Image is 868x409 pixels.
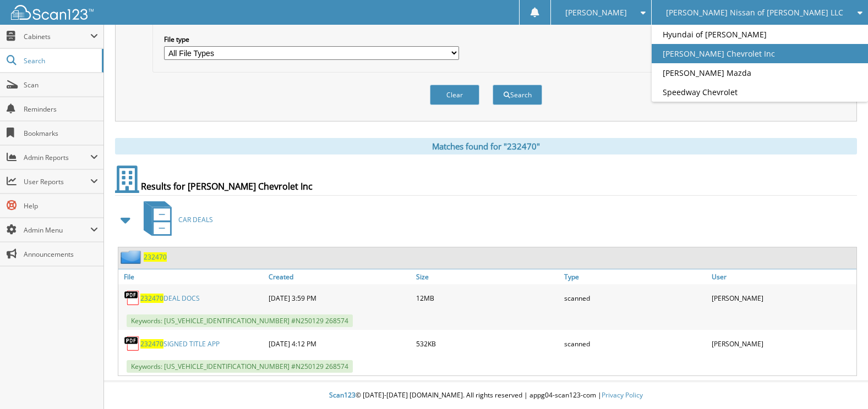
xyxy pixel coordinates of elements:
[124,290,140,306] img: PDF.png
[329,390,356,400] span: Scan123
[266,287,413,309] div: [DATE] 3:59 PM
[430,85,479,105] button: Clear
[266,333,413,355] div: [DATE] 4:12 PM
[140,294,200,303] a: 232470DEAL DOCS
[266,269,413,284] a: Created
[561,269,709,284] a: Type
[652,82,868,102] a: Speedway Chevrolet
[813,356,868,409] iframe: Chat Widget
[652,44,868,63] a: [PERSON_NAME] Chevrolet Inc
[121,250,144,264] img: folder2.png
[709,287,856,309] div: [PERSON_NAME]
[140,339,220,349] a: 232470SIGNED TITLE APP
[413,333,561,355] div: 532KB
[164,35,458,44] label: File type
[565,9,627,16] span: [PERSON_NAME]
[709,269,856,284] a: User
[561,333,709,355] div: scanned
[144,252,167,262] a: 232470
[24,225,90,235] span: Admin Menu
[115,138,857,154] div: Matches found for "232470"
[137,198,213,241] a: CAR DEALS
[24,56,96,65] span: Search
[141,180,313,192] span: Results for [PERSON_NAME] Chevrolet Inc
[118,269,266,284] a: File
[666,9,843,16] span: [PERSON_NAME] Nissan of [PERSON_NAME] LLC
[652,63,868,82] a: [PERSON_NAME] Mazda
[140,294,163,303] span: 232470
[24,80,98,90] span: Scan
[124,335,140,352] img: PDF.png
[140,339,163,349] span: 232470
[24,201,98,211] span: Help
[413,269,561,284] a: Size
[24,32,90,41] span: Cabinets
[127,314,353,327] span: Keywords: [US_VEHICLE_IDENTIFICATION_NUMBER] #N250129 268574
[602,390,643,400] a: Privacy Policy
[24,177,90,186] span: User Reports
[11,5,94,20] img: scan123-logo-white.svg
[104,382,868,409] div: © [DATE]-[DATE] [DOMAIN_NAME]. All rights reserved | appg04-scan123-com |
[24,129,98,138] span: Bookmarks
[24,104,98,114] span: Reminders
[493,85,542,105] button: Search
[178,215,213,224] span: CAR DEALS
[24,153,90,162] span: Admin Reports
[127,360,353,373] span: Keywords: [US_VEHICLE_IDENTIFICATION_NUMBER] #N250129 268574
[413,287,561,309] div: 12MB
[709,333,856,355] div: [PERSON_NAME]
[652,25,868,44] a: Hyundai of [PERSON_NAME]
[561,287,709,309] div: scanned
[24,250,98,259] span: Announcements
